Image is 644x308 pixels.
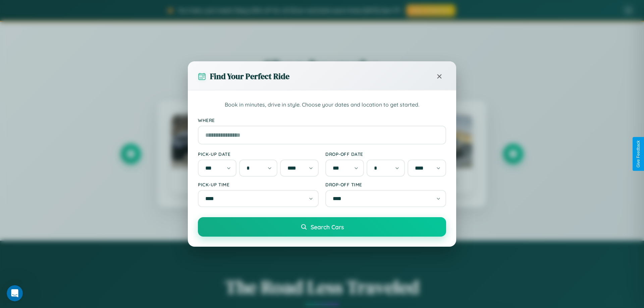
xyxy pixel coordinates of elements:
label: Pick-up Date [198,151,319,157]
label: Pick-up Time [198,182,319,187]
button: Search Cars [198,217,446,237]
p: Book in minutes, drive in style. Choose your dates and location to get started. [198,101,446,109]
h3: Find Your Perfect Ride [210,71,289,82]
label: Drop-off Time [325,182,446,187]
label: Where [198,117,446,123]
label: Drop-off Date [325,151,446,157]
span: Search Cars [311,223,344,231]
